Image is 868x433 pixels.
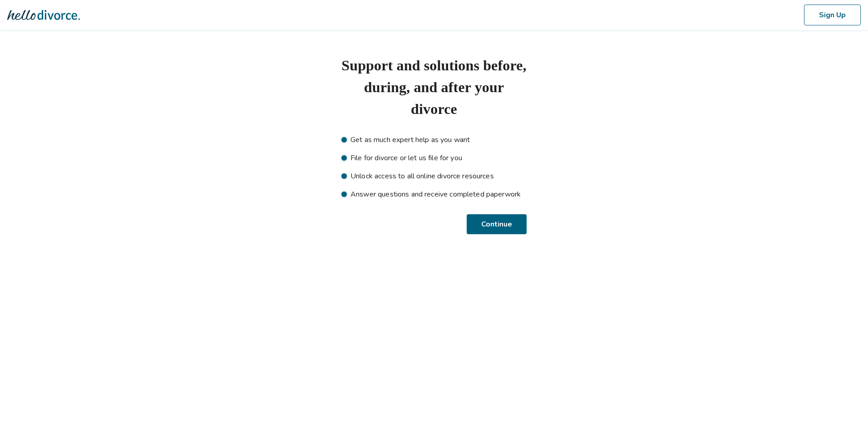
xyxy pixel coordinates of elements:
li: File for divorce or let us file for you [341,153,527,163]
li: Answer questions and receive completed paperwork [341,189,527,200]
img: Hello Divorce Logo [7,6,80,24]
button: Continue [468,214,527,234]
li: Get as much expert help as you want [341,134,527,145]
h1: Support and solutions before, during, and after your divorce [341,54,527,120]
li: Unlock access to all online divorce resources [341,171,527,182]
button: Sign Up [804,5,861,25]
